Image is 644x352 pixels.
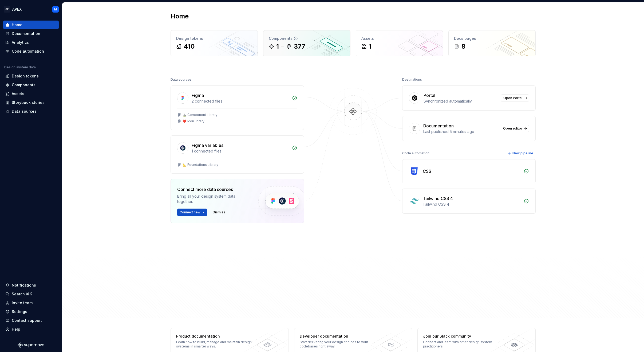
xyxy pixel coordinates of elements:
div: Data sources [12,109,37,114]
div: Storybook stories [12,100,45,105]
span: Open editor [503,126,522,131]
div: Bring all your design system data together. [177,194,249,204]
div: Design system data [4,65,36,69]
a: Analytics [3,38,59,47]
div: 8 [461,42,465,51]
div: 2 connected files [192,99,289,104]
button: Search ⌘K [3,290,59,298]
a: Documentation [3,29,59,38]
h2: Home [171,12,189,21]
span: Connect new [180,210,200,214]
div: Docs pages [454,36,530,41]
div: Help [12,327,20,332]
a: Data sources [3,107,59,116]
span: New pipeline [512,151,533,155]
a: Open Portal [501,94,529,102]
a: Components1377 [263,30,350,56]
div: APEX [12,7,22,12]
a: Design tokens [3,72,59,80]
a: Open editor [501,125,529,132]
a: Components [3,81,59,89]
div: Learn how to build, manage and maintain design systems in smarter ways. [176,340,254,349]
div: Connect and learn with other design system practitioners. [423,340,501,349]
div: 377 [294,42,305,51]
div: 1 connected files [192,148,289,154]
div: Home [12,22,22,28]
div: ❤️ Icon library [183,119,204,123]
div: Code automation [12,49,44,54]
div: Documentation [423,123,454,129]
a: Invite team [3,299,59,307]
div: Notifications [12,283,36,288]
div: Figma variables [192,142,223,148]
span: Dismiss [213,210,225,214]
a: Figma2 connected files⛰️ Component Library❤️ Icon library [171,85,304,130]
div: Settings [12,309,27,314]
a: Assets1 [356,30,443,56]
span: Open Portal [503,96,522,100]
div: 1 [369,42,372,51]
a: Figma variables1 connected files📐 Foundations Library [171,135,304,174]
a: Design tokens410 [171,30,258,56]
button: Contact support [3,316,59,325]
a: Docs pages8 [448,30,536,56]
button: New pipeline [506,150,536,157]
svg: Supernova Logo [18,342,44,348]
div: Code automation [402,150,429,157]
div: Join our Slack community [423,334,501,339]
div: Tailwind CSS 4 [423,202,520,207]
div: Start delivering your design choices to your codebases right away. [300,340,377,349]
div: ⛰️ Component Library [183,113,218,117]
div: Search ⌘K [12,291,32,297]
div: M [54,7,57,11]
a: Home [3,21,59,29]
div: Last published 5 minutes ago [423,129,497,134]
div: Product documentation [176,334,254,339]
div: Design tokens [12,73,39,79]
a: Settings [3,307,59,316]
div: Documentation [12,31,40,36]
div: 1 [276,42,279,51]
button: OFAPEXM [1,3,61,15]
div: Destinations [402,76,422,83]
div: Assets [361,36,437,41]
div: Portal [424,92,435,99]
div: Analytics [12,40,29,45]
div: Figma [192,92,204,99]
div: OF [4,6,10,13]
button: Dismiss [210,209,228,216]
div: Assets [12,91,24,96]
div: 📐 Foundations Library [183,163,218,167]
div: Components [12,82,35,88]
div: Tailwind CSS 4 [423,195,453,202]
div: Synchronized automatically [424,99,498,104]
a: Code automation [3,47,59,56]
button: Connect new [177,209,207,216]
div: 410 [184,42,195,51]
button: Notifications [3,281,59,290]
div: Connect more data sources [177,186,249,193]
div: Developer documentation [300,334,377,339]
div: Contact support [12,318,42,323]
a: Storybook stories [3,98,59,107]
div: Data sources [171,76,192,83]
div: Components [269,36,345,41]
div: CSS [423,168,431,174]
button: Help [3,325,59,334]
div: Invite team [12,300,33,306]
div: Design tokens [176,36,252,41]
a: Assets [3,89,59,98]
